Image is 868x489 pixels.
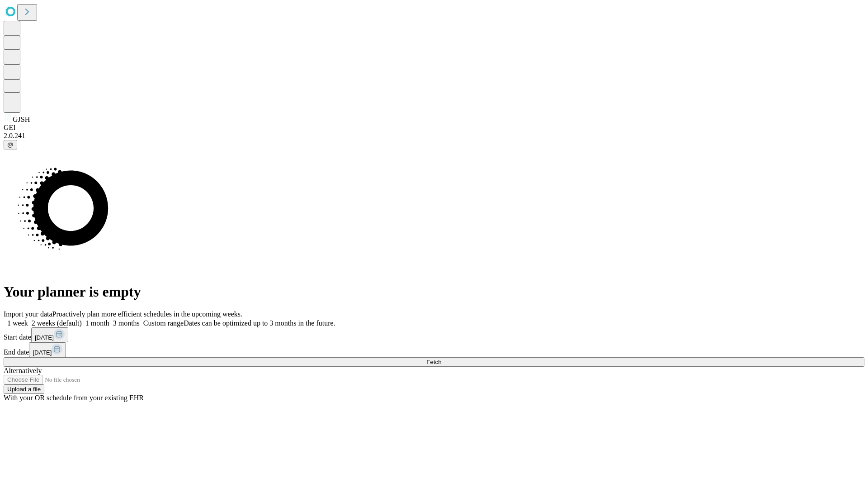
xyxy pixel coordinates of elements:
span: 3 months [113,319,140,327]
span: Proactively plan more efficient schedules in the upcoming weeks. [52,310,242,318]
span: [DATE] [33,349,52,356]
span: With your OR schedule from your existing EHR [4,394,144,402]
span: Custom range [143,319,184,327]
span: Alternatively [4,367,42,374]
div: 2.0.241 [4,132,864,140]
span: 1 month [85,319,109,327]
span: Fetch [426,359,441,365]
span: Dates can be optimized up to 3 months in the future. [184,319,335,327]
span: GJSH [13,115,30,123]
span: 2 weeks (default) [32,319,82,327]
div: End date [4,342,864,357]
span: 1 week [7,319,28,327]
button: @ [4,140,17,149]
div: GEI [4,124,864,132]
div: Start date [4,327,864,342]
span: [DATE] [35,334,54,341]
button: Upload a file [4,384,44,394]
h1: Your planner is empty [4,283,864,300]
span: @ [7,141,14,148]
button: Fetch [4,357,864,367]
button: [DATE] [31,327,68,342]
span: Import your data [4,310,52,318]
button: [DATE] [29,342,66,357]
